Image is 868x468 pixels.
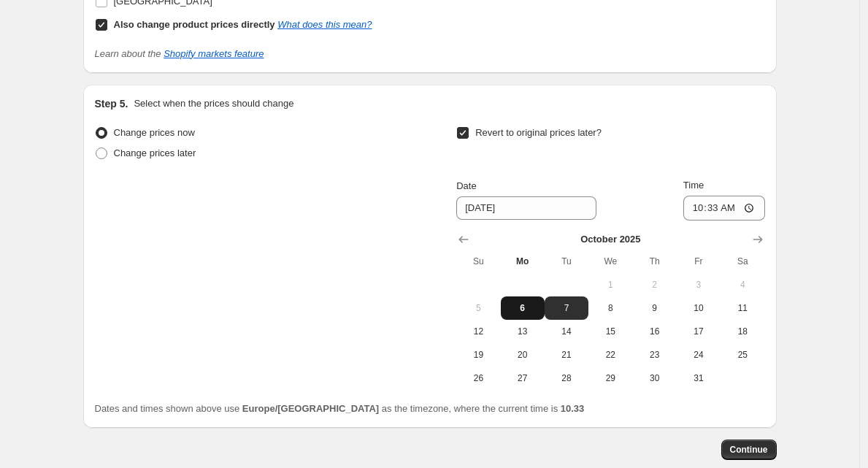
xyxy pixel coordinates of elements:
[453,229,474,250] button: Show previous month, September 2025
[594,279,626,291] span: 1
[683,349,715,361] span: 24
[588,273,632,296] button: Wednesday October 1 2025
[545,296,588,320] button: Tuesday October 7 2025
[726,326,758,337] span: 18
[588,343,632,367] button: Wednesday October 22 2025
[677,343,721,367] button: Friday October 24 2025
[632,273,676,296] button: Thursday October 2 2025
[561,403,585,414] b: 10.33
[721,440,777,460] button: Continue
[550,326,583,337] span: 14
[95,96,128,111] h2: Step 5.
[683,326,715,337] span: 17
[456,320,500,343] button: Sunday October 12 2025
[462,256,494,267] span: Su
[721,296,764,320] button: Saturday October 11 2025
[594,349,626,361] span: 22
[507,256,539,267] span: Mo
[632,250,676,273] th: Thursday
[545,367,588,390] button: Tuesday October 28 2025
[594,372,626,384] span: 29
[277,19,372,30] a: What does this mean?
[677,367,721,390] button: Friday October 31 2025
[683,256,715,267] span: Fr
[721,250,764,273] th: Saturday
[638,279,670,291] span: 2
[726,302,758,314] span: 11
[550,372,583,384] span: 28
[632,296,676,320] button: Thursday October 9 2025
[677,296,721,320] button: Friday October 10 2025
[683,279,715,291] span: 3
[726,349,758,361] span: 25
[677,273,721,296] button: Friday October 3 2025
[683,180,704,191] span: Time
[721,320,764,343] button: Saturday October 18 2025
[726,256,758,267] span: Sa
[114,127,195,138] span: Change prices now
[632,320,676,343] button: Thursday October 16 2025
[550,256,583,267] span: Tu
[507,326,539,337] span: 13
[456,196,596,220] input: 10/6/2025
[638,326,670,337] span: 16
[550,349,583,361] span: 21
[462,326,494,337] span: 12
[550,302,583,314] span: 7
[748,229,768,250] button: Show next month, November 2025
[475,127,602,138] span: Revert to original prices later?
[588,320,632,343] button: Wednesday October 15 2025
[594,302,626,314] span: 8
[164,48,264,59] a: Shopify markets feature
[462,349,494,361] span: 19
[638,372,670,384] span: 30
[507,302,539,314] span: 6
[462,302,494,314] span: 5
[545,343,588,367] button: Tuesday October 21 2025
[456,250,500,273] th: Sunday
[594,256,626,267] span: We
[683,372,715,384] span: 31
[545,320,588,343] button: Tuesday October 14 2025
[456,296,500,320] button: Sunday October 5 2025
[594,326,626,337] span: 15
[501,250,545,273] th: Monday
[95,48,264,59] i: Learn about the
[638,302,670,314] span: 9
[726,279,758,291] span: 4
[638,256,670,267] span: Th
[462,372,494,384] span: 26
[683,302,715,314] span: 10
[507,372,539,384] span: 27
[588,367,632,390] button: Wednesday October 29 2025
[721,273,764,296] button: Saturday October 4 2025
[501,296,545,320] button: Today Monday October 6 2025
[588,296,632,320] button: Wednesday October 8 2025
[721,343,764,367] button: Saturday October 25 2025
[632,367,676,390] button: Thursday October 30 2025
[456,367,500,390] button: Sunday October 26 2025
[456,343,500,367] button: Sunday October 19 2025
[677,250,721,273] th: Friday
[114,19,275,30] b: Also change product prices directly
[730,444,768,456] span: Continue
[134,96,293,111] p: Select when the prices should change
[507,349,539,361] span: 20
[456,180,476,191] span: Date
[501,367,545,390] button: Monday October 27 2025
[501,343,545,367] button: Monday October 20 2025
[242,403,379,414] b: Europe/[GEOGRAPHIC_DATA]
[632,343,676,367] button: Thursday October 23 2025
[95,403,585,414] span: Dates and times shown above use as the timezone, where the current time is
[588,250,632,273] th: Wednesday
[501,320,545,343] button: Monday October 13 2025
[677,320,721,343] button: Friday October 17 2025
[545,250,588,273] th: Tuesday
[683,196,765,220] input: 12:00
[638,349,670,361] span: 23
[114,147,196,158] span: Change prices later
